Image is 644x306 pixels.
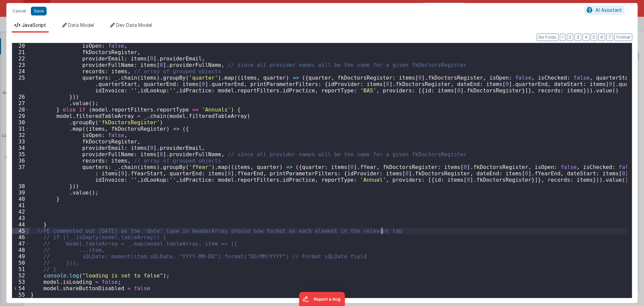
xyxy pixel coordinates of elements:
[12,209,29,215] div: 42
[12,260,29,266] div: 50
[12,62,29,68] div: 23
[12,43,29,49] div: 20
[12,196,29,202] div: 40
[583,34,589,41] button: 4
[12,55,29,62] div: 22
[12,234,29,241] div: 46
[12,113,29,119] div: 29
[595,7,622,13] span: AI Assistant
[575,34,581,41] button: 3
[12,68,29,75] div: 24
[12,75,29,94] div: 25
[12,279,29,285] div: 53
[12,285,29,292] div: 54
[12,164,29,183] div: 37
[606,34,613,41] button: 7
[614,34,632,41] button: Format
[598,34,605,41] button: 6
[12,49,29,55] div: 21
[12,126,29,132] div: 31
[560,34,566,41] button: 1
[31,7,47,15] button: Save
[12,189,29,196] div: 39
[12,221,29,228] div: 44
[591,34,597,41] button: 5
[12,183,29,189] div: 38
[12,228,29,234] div: 45
[12,94,29,100] div: 26
[537,34,558,41] button: No Folds
[12,119,29,126] div: 30
[584,6,624,14] button: AI Assistant
[9,6,29,16] button: Cancel
[12,106,29,113] div: 28
[12,292,29,298] div: 55
[12,272,29,279] div: 52
[116,22,152,28] span: Dev Data Model
[12,247,29,253] div: 48
[12,202,29,209] div: 41
[12,132,29,138] div: 32
[68,22,94,28] span: Data Model
[12,100,29,106] div: 27
[299,292,345,306] iframe: Marker.io feedback button
[12,145,29,151] div: 34
[12,138,29,145] div: 33
[567,34,573,41] button: 2
[12,241,29,247] div: 47
[12,215,29,221] div: 43
[12,266,29,272] div: 51
[12,253,29,260] div: 49
[12,151,29,158] div: 35
[22,22,46,28] span: JavaScript
[12,158,29,164] div: 36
